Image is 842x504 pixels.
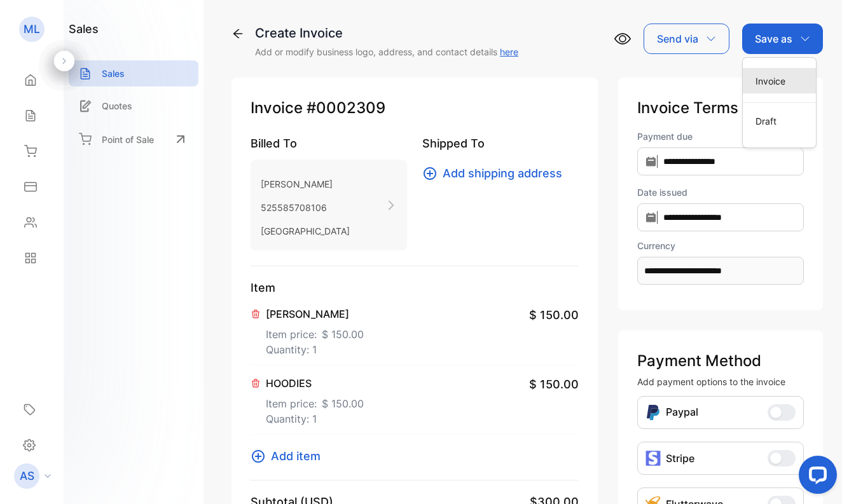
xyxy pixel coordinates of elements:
a: Sales [69,60,198,86]
p: Item price: [266,391,364,411]
p: Paypal [666,404,698,421]
p: Invoice [251,97,579,119]
span: $ 150.00 [529,306,579,324]
p: Invoice Terms [637,97,804,119]
p: ML [24,21,40,37]
p: Add payment options to the invoice [637,375,804,388]
button: Save as [742,24,823,54]
p: Stripe [666,451,694,466]
p: Payment Method [637,350,804,372]
div: Draft [743,108,816,133]
div: Create Invoice [255,24,518,43]
span: $ 150.00 [529,376,579,393]
p: Quantity: 1 [266,411,364,426]
p: HOODIES [266,376,364,391]
span: $ 150.00 [322,327,364,342]
p: [PERSON_NAME] [266,306,364,322]
a: here [500,46,518,57]
span: Add shipping address [443,165,562,182]
p: Send via [657,31,698,46]
p: [GEOGRAPHIC_DATA] [261,222,350,240]
span: Add item [271,447,321,465]
img: icon [645,451,661,466]
p: Sales [102,67,125,80]
div: Invoice [743,68,816,93]
p: 525585708106 [261,198,350,217]
button: Add item [251,447,328,465]
a: Point of Sale [69,125,198,153]
p: Quantity: 1 [266,342,364,357]
span: $ 150.00 [322,396,364,411]
p: Quotes [102,99,132,112]
label: Date issued [637,186,804,199]
p: Item price: [266,322,364,342]
p: Shipped To [422,135,579,152]
p: Save as [755,31,792,46]
p: Item [251,279,579,296]
p: Billed To [251,135,407,152]
label: Payment due [637,130,804,143]
iframe: LiveChat chat widget [789,451,842,504]
p: [PERSON_NAME] [261,175,350,193]
p: Point of Sale [102,133,154,146]
a: Quotes [69,93,198,119]
img: Icon [645,404,661,421]
p: AS [20,468,34,484]
button: Add shipping address [422,165,570,182]
label: Currency [637,239,804,252]
span: #0002309 [307,97,385,119]
h1: sales [69,20,99,37]
p: Add or modify business logo, address, and contact details [255,45,518,58]
button: Send via [644,24,729,54]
